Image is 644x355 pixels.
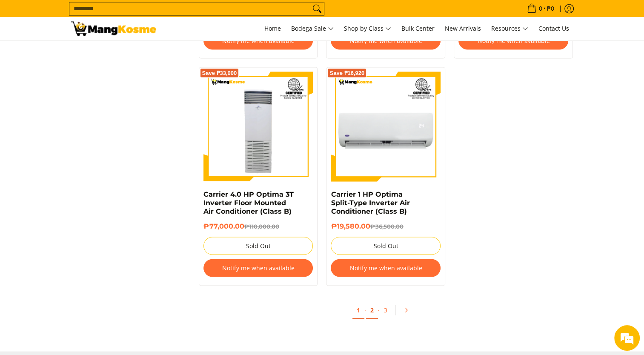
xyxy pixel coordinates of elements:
span: Shop by Class [344,23,391,34]
button: Notify me when available [203,259,313,277]
img: Bodega Sale Aircon l Mang Kosme: Home Appliances Warehouse Sale Split Type [71,21,156,36]
a: Home [260,17,285,40]
span: • [524,4,557,13]
span: ₱0 [546,6,555,11]
button: Notify me when available [331,259,441,277]
span: Contact Us [538,24,569,32]
span: We're online! [49,107,117,193]
h6: ₱77,000.00 [203,222,313,230]
del: ₱36,500.00 [370,223,403,229]
span: · [378,306,380,314]
div: Minimize live chat window [140,4,160,25]
span: Resources [491,23,528,34]
span: Bulk Center [401,24,435,32]
a: Carrier 4.0 HP Optima 3T Inverter Floor Mounted Air Conditioner (Class B) [203,190,294,215]
ul: Pagination [195,298,578,326]
textarea: Type your message and hit 'Enter' [4,232,162,262]
a: 2 [366,301,378,319]
a: 1 [352,301,364,319]
a: Contact Us [534,17,573,40]
img: Carrier 4.0 HP Optima 3T Inverter Floor Mounted Air Conditioner (Class B) [203,72,313,181]
a: Shop by Class [340,17,395,40]
img: Carrier 1 HP Optima Split-Type Inverter Air Conditioner (Class B) [331,72,441,181]
del: ₱110,000.00 [244,223,279,229]
a: New Arrivals [441,17,485,40]
h6: ₱19,580.00 [331,222,441,230]
a: Bulk Center [397,17,439,40]
a: Bodega Sale [287,17,338,40]
button: Search [310,2,324,15]
span: Bodega Sale [291,23,334,34]
span: Save ₱33,000 [202,70,237,75]
div: Chat with us now [44,48,143,59]
span: 0 [538,6,544,11]
a: Resources [487,17,532,40]
span: Home [264,24,281,32]
span: New Arrivals [445,24,481,32]
span: Save ₱16,920 [329,70,364,75]
nav: Main Menu [165,17,573,40]
span: · [364,306,366,314]
button: Sold Out [331,237,441,255]
a: 3 [380,301,392,318]
a: Carrier 1 HP Optima Split-Type Inverter Air Conditioner (Class B) [331,190,409,215]
button: Sold Out [203,237,313,255]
